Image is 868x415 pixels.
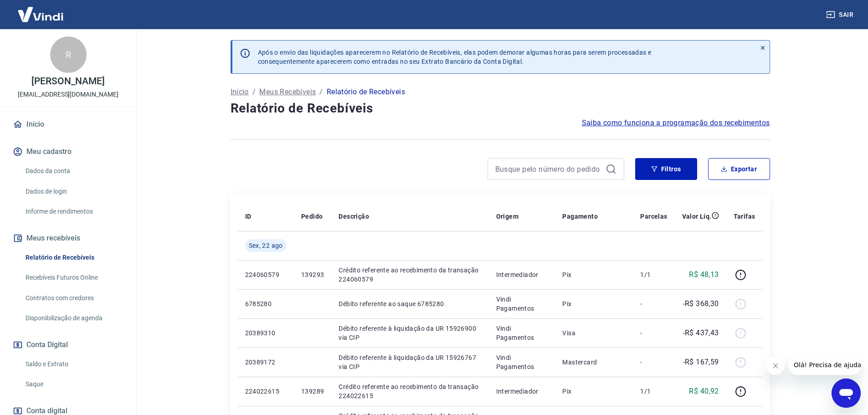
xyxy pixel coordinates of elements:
p: 20389172 [245,358,287,367]
input: Busque pelo número do pedido [495,162,602,176]
p: 1/1 [640,387,667,396]
a: Informe de rendimentos [22,202,125,221]
p: Pix [562,387,626,396]
a: Saldo e Extrato [22,355,125,374]
p: Pagamento [562,212,598,221]
a: Meus Recebíveis [259,87,316,97]
p: Vindi Pagamentos [496,353,548,371]
a: Saiba como funciona a programação dos recebimentos [582,118,770,128]
a: Início [231,87,249,97]
p: Débito referente ao saque 6785280 [339,299,481,308]
p: - [640,299,667,308]
p: 139293 [301,270,324,279]
p: -R$ 437,43 [683,328,719,338]
p: Vindi Pagamentos [496,324,548,342]
button: Sair [824,6,857,23]
a: Recebíveis Futuros Online [22,268,125,287]
p: R$ 48,13 [689,269,719,280]
div: R [50,36,87,73]
a: Disponibilização de agenda [22,309,125,328]
p: Pix [562,299,626,308]
a: Dados de login [22,182,125,201]
p: Após o envio das liquidações aparecerem no Relatório de Recebíveis, elas podem demorar algumas ho... [258,48,652,66]
p: ID [245,212,252,221]
p: -R$ 368,30 [683,298,719,309]
p: / [252,87,256,97]
p: 224022615 [245,387,287,396]
p: / [319,87,323,97]
p: - [640,328,667,338]
p: Vindi Pagamentos [496,295,548,313]
p: Intermediador [496,270,548,279]
p: Valor Líq. [682,212,712,221]
iframe: Mensagem da empresa [788,355,861,375]
button: Filtros [635,158,697,180]
p: [PERSON_NAME] [31,77,104,86]
p: Crédito referente ao recebimento da transação 224022615 [339,382,481,400]
p: Intermediador [496,387,548,396]
span: Olá! Precisa de ajuda? [5,6,77,14]
p: Mastercard [562,358,626,367]
p: - [640,358,667,367]
p: Crédito referente ao recebimento da transação 224060579 [339,266,481,284]
p: 139289 [301,387,324,396]
p: Descrição [339,212,369,221]
p: 20389310 [245,328,287,338]
p: Origem [496,212,519,221]
p: 6785280 [245,299,287,308]
p: Parcelas [640,212,667,221]
p: 224060579 [245,270,287,279]
a: Relatório de Recebíveis [22,248,125,267]
button: Exportar [708,158,770,180]
iframe: Fechar mensagem [766,357,785,375]
p: Pedido [301,212,323,221]
p: Tarifas [734,212,755,221]
h4: Relatório de Recebíveis [231,99,770,118]
p: Débito referente à liquidação da UR 15926767 via CIP [339,353,481,371]
span: Sex, 22 ago [249,241,283,250]
button: Conta Digital [11,335,125,355]
a: Saque [22,375,125,394]
p: Débito referente à liquidação da UR 15926900 via CIP [339,324,481,342]
p: [EMAIL_ADDRESS][DOMAIN_NAME] [18,90,118,99]
p: Pix [562,270,626,279]
button: Meus recebíveis [11,228,125,248]
button: Meu cadastro [11,142,125,162]
a: Início [11,114,125,134]
p: -R$ 167,59 [683,357,719,368]
p: R$ 40,92 [689,386,719,397]
a: Contratos com credores [22,289,125,307]
img: Vindi [11,0,70,28]
iframe: Botão para abrir a janela de mensagens [832,379,861,408]
p: Visa [562,328,626,338]
p: 1/1 [640,270,667,279]
a: Dados da conta [22,162,125,180]
p: Relatório de Recebíveis [327,87,405,97]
